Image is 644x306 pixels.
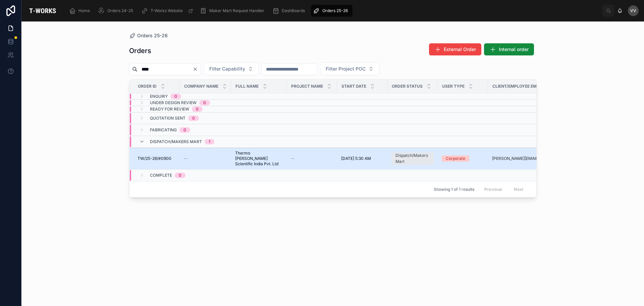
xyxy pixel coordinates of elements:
[341,156,383,161] a: [DATE] 5:30 AM
[150,100,197,105] span: Under Design Review
[320,62,379,75] button: Select Button
[193,67,201,72] button: Clear
[391,152,434,165] a: Dispatch/Makers Mart
[184,156,227,161] a: --
[96,5,138,17] a: Orders 24-25
[138,156,171,161] span: TW/25-26/#0900
[67,5,95,17] a: Home
[203,100,206,105] div: 0
[183,127,186,133] div: 0
[492,84,543,89] span: Client/Employee Email
[442,156,484,162] a: Corporate
[444,46,476,53] span: External Order
[492,156,552,161] a: [PERSON_NAME][EMAIL_ADDRESS][PERSON_NAME][DOMAIN_NAME]
[209,8,264,13] span: Maker Mart Request Handler
[484,43,534,55] button: Internal order
[150,94,168,99] span: Enquiry
[209,65,245,72] span: Filter Capability
[129,46,151,55] h1: Orders
[341,156,371,161] span: [DATE] 5:30 AM
[151,8,183,13] span: T-Works Website
[499,46,529,53] span: Internal order
[179,173,181,178] div: 0
[27,5,58,16] img: App logo
[326,65,366,72] span: Filter Project POC
[291,84,323,89] span: Project Name
[184,156,188,161] span: --
[150,116,185,121] span: Quotation Sent
[192,116,195,121] div: 0
[150,173,172,178] span: Complete
[107,8,133,13] span: Orders 24-25
[322,8,348,13] span: Orders 25-26
[150,139,202,144] span: Dispatch/Makers Mart
[138,156,176,161] a: TW/25-26/#0900
[196,106,199,112] div: 0
[446,156,465,162] div: Corporate
[139,5,197,17] a: T-Works Website
[235,84,259,89] span: Full Name
[291,156,295,161] span: --
[129,32,168,39] a: Orders 25-26
[270,5,310,17] a: DashBoards
[150,127,177,133] span: Fabricating
[311,5,353,17] a: Orders 25-26
[392,84,423,89] span: Order Status
[341,84,366,89] span: Start Date
[434,187,474,192] span: Showing 1 of 1 results
[184,84,218,89] span: Company Name
[282,8,305,13] span: DashBoards
[630,8,636,13] span: VV
[395,152,430,165] div: Dispatch/Makers Mart
[198,5,269,17] a: Maker Mart Request Handler
[78,8,90,13] span: Home
[235,150,283,167] a: Thermo [PERSON_NAME] Scientific India Pvt. Ltd
[150,106,189,112] span: Ready for Review
[174,94,177,99] div: 0
[291,156,333,161] a: --
[209,139,210,144] div: 1
[204,62,259,75] button: Select Button
[64,3,602,18] div: scrollable content
[138,84,157,89] span: Order ID
[442,84,465,89] span: User Type
[429,43,481,55] button: External Order
[137,32,168,39] span: Orders 25-26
